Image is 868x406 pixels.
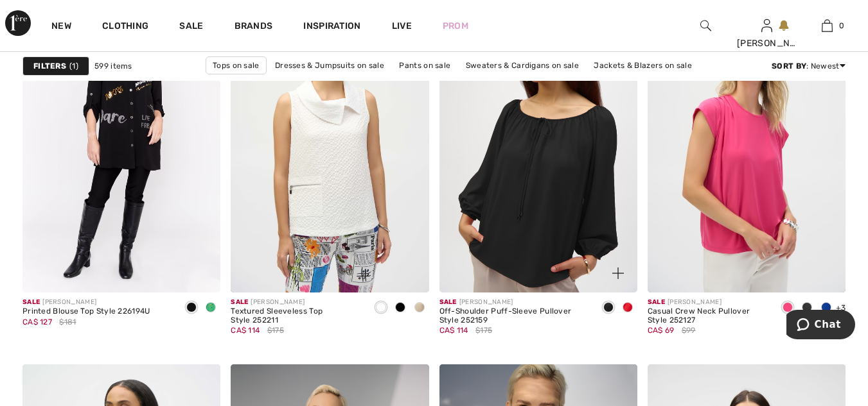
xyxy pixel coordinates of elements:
[231,298,248,306] span: Sale
[797,18,857,33] a: 0
[410,298,429,319] div: Parchment
[836,303,846,312] span: +3
[443,74,526,91] a: Outerwear on sale
[69,60,78,72] span: 1
[737,37,797,50] div: [PERSON_NAME]
[22,307,150,316] div: Printed Blouse Top Style 226194U
[371,298,391,319] div: White
[392,19,412,33] a: Live
[22,298,40,306] span: Sale
[797,298,817,319] div: Black
[682,325,696,336] span: $99
[772,60,846,72] div: : Newest
[700,18,711,33] img: search the website
[618,298,637,319] div: Radiant red
[648,298,665,306] span: Sale
[439,307,589,325] div: Off-Shoulder Puff-Sleeve Pullover Style 252159
[5,10,31,36] img: 1ère Avenue
[475,325,492,336] span: $175
[839,20,844,31] span: 0
[587,57,698,74] a: Jackets & Blazers on sale
[179,21,203,34] a: Sale
[648,326,675,335] span: CA$ 69
[761,19,772,31] a: Sign In
[378,74,441,91] a: Skirts on sale
[22,317,52,326] span: CA$ 127
[59,316,76,328] span: $181
[648,307,768,325] div: Casual Crew Neck Pullover Style 252127
[235,21,273,34] a: Brands
[443,19,468,33] a: Prom
[206,56,267,74] a: Tops on sale
[231,307,360,325] div: Textured Sleeveless Top Style 252211
[201,298,220,319] div: Kelly green
[439,298,589,307] div: [PERSON_NAME]
[231,326,260,335] span: CA$ 114
[459,57,585,74] a: Sweaters & Cardigans on sale
[231,298,360,307] div: [PERSON_NAME]
[761,18,772,33] img: My Info
[599,298,618,319] div: Black
[22,298,150,307] div: [PERSON_NAME]
[786,310,855,342] iframe: Opens a widget where you can chat to one of our agents
[267,325,284,336] span: $175
[269,57,391,74] a: Dresses & Jumpsuits on sale
[391,298,410,319] div: Black
[33,60,66,72] strong: Filters
[182,298,201,319] div: Black
[778,298,797,319] div: Geranium
[612,267,624,279] img: plus_v2.svg
[51,21,71,34] a: New
[393,57,457,74] a: Pants on sale
[102,21,148,34] a: Clothing
[648,298,768,307] div: [PERSON_NAME]
[822,18,833,33] img: My Bag
[303,21,360,34] span: Inspiration
[817,298,836,319] div: Royal Sapphire 163
[772,62,806,71] strong: Sort By
[439,298,457,306] span: Sale
[439,326,468,335] span: CA$ 114
[94,60,132,72] span: 599 items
